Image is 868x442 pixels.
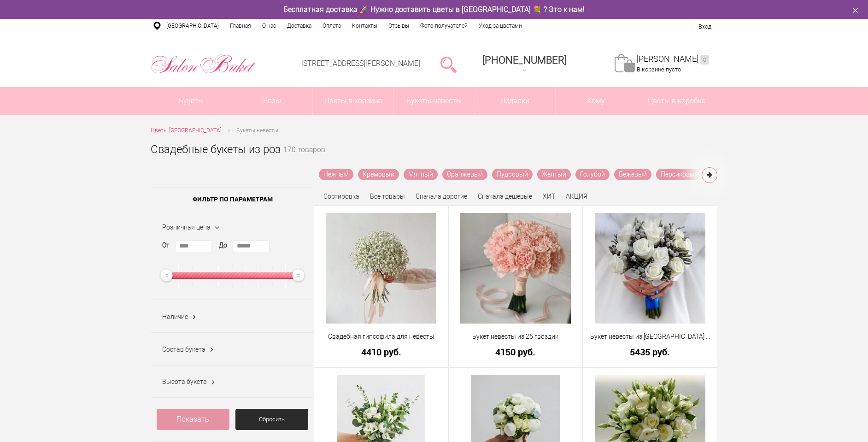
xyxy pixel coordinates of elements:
[151,141,281,158] h1: Свадебные букеты из роз
[162,241,170,250] label: От
[257,19,282,33] a: О нас
[370,193,405,200] a: Все товары
[235,409,308,430] a: Сбросить
[151,188,314,211] span: Фильтр по параметрам
[282,19,317,33] a: Доставка
[162,313,188,320] span: Наличие
[219,241,227,250] label: До
[455,332,577,342] a: Букет невесты из 25 гвоздик
[394,87,475,115] a: Букеты невесты
[473,19,528,33] a: Уход за цветами
[283,147,325,169] small: 170 товаров
[404,169,438,180] a: Мятный
[301,59,420,68] a: [STREET_ADDRESS][PERSON_NAME]
[383,19,415,33] a: Отзывы
[537,169,571,180] a: Желтый
[346,19,383,33] a: Контакты
[589,347,711,357] a: 5435 руб.
[323,193,359,200] span: Сортировка
[556,87,636,115] span: Кому
[589,332,711,342] a: Букет невесты из [GEOGRAPHIC_DATA] и белых роз
[358,169,399,180] a: Кремовый
[614,169,651,180] a: Бежевый
[313,87,393,115] a: Цветы в корзине
[416,193,467,200] a: Сначала дорогие
[700,55,709,65] ins: 0
[415,19,473,33] a: Фото получателей
[637,54,709,65] a: [PERSON_NAME]
[224,19,257,33] a: Главная
[543,193,555,200] a: ХИТ
[637,66,681,73] span: В корзине пусто
[656,169,703,180] a: Персиковый
[478,193,532,200] a: Сначала дешевые
[232,87,313,115] a: Розы
[151,52,256,76] img: Цветы Нижний Новгород
[317,19,346,33] a: Оплата
[455,347,577,357] a: 4150 руб.
[151,87,232,115] a: Букеты
[595,213,705,324] img: Букет невесты из брунии и белых роз
[566,193,587,200] a: АКЦИЯ
[162,224,211,231] span: Розничная цена
[698,23,711,30] a: Вход
[442,169,487,180] a: Оранжевый
[320,347,442,357] a: 4410 руб.
[319,169,353,180] a: Нежный
[636,87,717,115] a: Цветы в коробке
[492,169,533,180] a: Пудровый
[162,346,205,353] span: Состав букета
[157,409,229,430] a: Показать
[460,213,571,324] img: Букет невесты из 25 гвоздик
[475,87,555,115] a: Подарки
[477,51,572,77] a: [PHONE_NUMBER]
[161,19,224,33] a: [GEOGRAPHIC_DATA]
[320,332,442,342] a: Свадебная гипсофила для невесты
[236,127,278,134] span: Букеты невесты
[326,213,436,324] img: Свадебная гипсофила для невесты
[162,378,207,385] span: Высота букета
[482,54,567,66] span: [PHONE_NUMBER]
[575,169,610,180] a: Голубой
[151,127,222,134] span: Цветы [GEOGRAPHIC_DATA]
[144,5,724,14] div: Бесплатная доставка 🚀 Нужно доставить цветы в [GEOGRAPHIC_DATA] 💐 ? Это к нам!
[151,126,222,136] a: Цветы [GEOGRAPHIC_DATA]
